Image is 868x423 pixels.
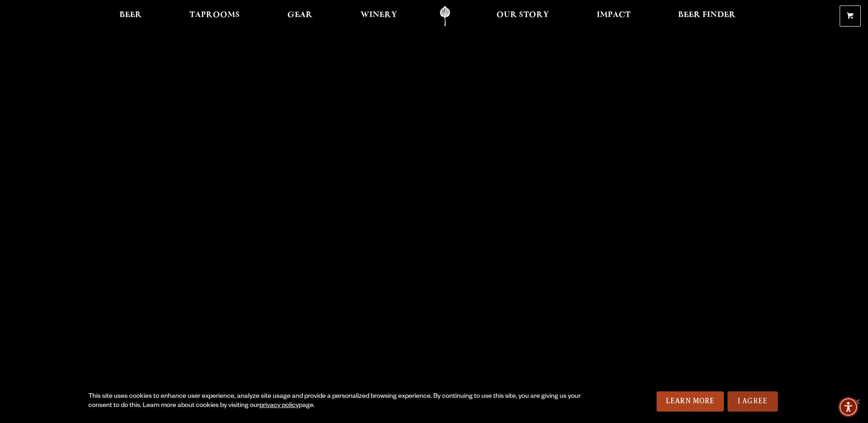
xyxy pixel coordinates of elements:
span: Winery [361,11,397,19]
a: Gear [281,6,318,27]
a: Odell Home [428,6,462,27]
a: Impact [591,6,636,27]
a: privacy policy [259,402,299,410]
span: Taprooms [189,11,240,19]
a: Our Story [491,6,555,27]
span: Gear [287,11,313,19]
div: Accessibility Menu [838,397,858,417]
a: Winery [355,6,403,27]
span: Beer Finder [678,11,736,19]
a: I Agree [728,391,778,412]
span: Beer [119,11,142,19]
div: This site uses cookies to enhance user experience, analyze site usage and provide a personalized ... [88,392,582,411]
a: Taprooms [183,6,246,27]
span: Our Story [496,11,549,19]
a: Beer [113,6,148,27]
a: Beer Finder [672,6,742,27]
a: Learn More [657,391,724,412]
span: Impact [597,11,631,19]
